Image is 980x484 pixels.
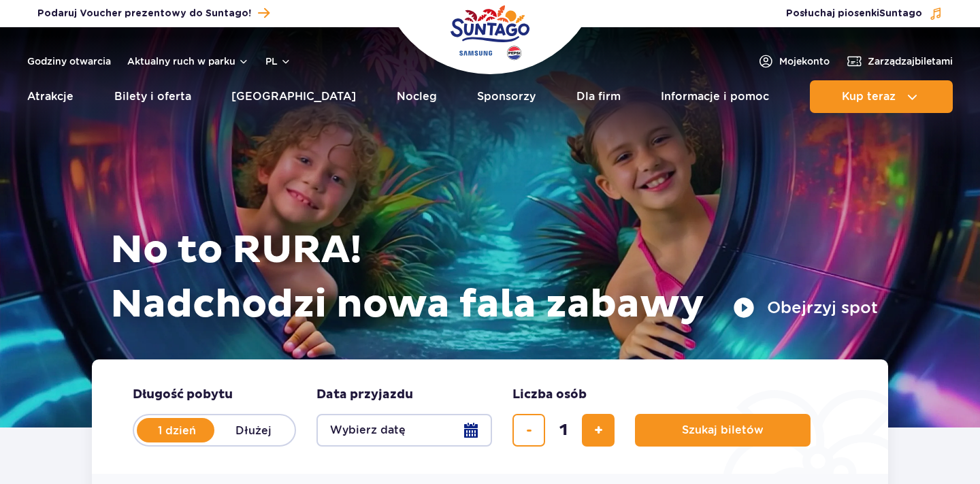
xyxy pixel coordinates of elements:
a: Podaruj Voucher prezentowy do Suntago! [37,4,269,22]
a: Godziny otwarcia [27,54,111,68]
button: Obejrzyj spot [733,297,878,319]
span: Kup teraz [842,91,896,103]
input: liczba biletów [547,414,580,447]
label: Dłużej [214,416,292,445]
span: Posłuchaj piosenki [786,7,922,20]
span: Liczba osób [512,387,587,403]
span: Długość pobytu [133,387,233,403]
button: pl [265,54,291,68]
form: Planowanie wizyty w Park of Poland [92,359,888,474]
a: Dla firm [576,80,621,113]
button: Szukaj biletów [635,414,811,447]
span: Szukaj biletów [682,424,764,436]
a: Atrakcje [27,80,73,113]
button: Aktualny ruch w parku [127,56,249,67]
button: dodaj bilet [582,414,615,447]
button: usuń bilet [512,414,545,447]
a: [GEOGRAPHIC_DATA] [231,80,356,113]
a: Bilety i oferta [114,80,191,113]
a: Mojekonto [757,53,830,69]
span: Moje konto [779,54,830,68]
button: Wybierz datę [316,414,492,447]
span: Zarządzaj biletami [868,54,953,68]
button: Posłuchaj piosenkiSuntago [786,7,943,20]
span: Podaruj Voucher prezentowy do Suntago! [37,7,251,20]
a: Informacje i pomoc [661,80,769,113]
label: 1 dzień [138,416,216,445]
button: Kup teraz [810,80,953,113]
a: Nocleg [397,80,437,113]
a: Zarządzajbiletami [846,53,953,69]
span: Suntago [879,9,922,18]
h1: No to RURA! Nadchodzi nowa fala zabawy [110,223,878,332]
a: Sponsorzy [477,80,536,113]
span: Data przyjazdu [316,387,413,403]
